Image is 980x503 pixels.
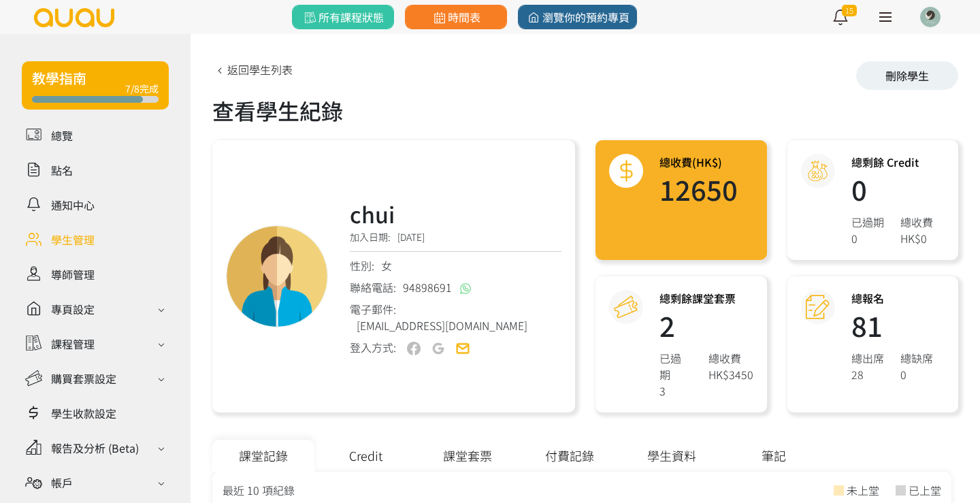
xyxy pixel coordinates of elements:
h3: 總剩餘 Credit [851,154,933,170]
div: HK$0 [900,230,933,246]
div: 未上堂 [847,482,879,498]
div: 3 [659,383,692,399]
h1: 2 [659,312,753,339]
h1: 81 [851,312,933,339]
span: 所有課程狀態 [301,9,384,25]
div: 帳戶 [51,474,73,491]
div: 最近 10 項紀錄 [223,482,295,498]
div: 登入方式: [350,339,396,356]
img: user-fb-off.png [407,342,421,355]
div: 已過期 [659,350,692,383]
span: [EMAIL_ADDRESS][DOMAIN_NAME] [357,317,527,334]
img: user-email-on.png [456,342,470,355]
div: 已上堂 [909,482,941,498]
div: 查看學生紀錄 [212,94,958,127]
div: 課堂套票 [416,440,519,472]
img: courseCredit@2x.png [614,295,638,319]
div: HK$3450 [708,366,753,383]
div: 總收費 [708,350,753,366]
div: 總缺席 [900,350,933,366]
div: 專頁設定 [51,301,95,317]
div: 課堂記錄 [212,440,314,472]
h3: 總剩餘課堂套票 [659,290,753,306]
h1: 0 [851,176,933,203]
span: 94898691 [403,279,452,295]
h1: 12650 [659,176,738,203]
div: 付費記錄 [519,440,621,472]
span: [DATE] [397,230,425,244]
div: 加入日期: [350,230,561,252]
h3: 總收費(HK$) [659,154,738,170]
span: 瀏覽你的預約專頁 [525,9,630,25]
a: 返回學生列表 [212,61,293,78]
div: 學生資料 [621,440,723,472]
div: 筆記 [723,440,825,472]
span: 時間表 [431,9,480,25]
div: 0 [900,366,933,383]
div: 性別: [350,257,561,274]
div: 電子郵件: [350,301,561,334]
div: 刪除學生 [856,61,958,90]
a: 所有課程狀態 [292,5,394,29]
div: 聯絡電話: [350,279,561,295]
div: 課程管理 [51,336,95,352]
span: 女 [381,257,392,274]
img: logo.svg [33,8,116,27]
div: 總出席 [851,350,884,366]
a: 瀏覽你的預約專頁 [518,5,637,29]
div: 總收費 [900,214,933,230]
span: 15 [842,5,857,16]
div: 28 [851,366,884,383]
img: total@2x.png [615,159,638,183]
h3: 總報名 [851,290,933,306]
div: 購買套票設定 [51,370,116,387]
div: 0 [851,230,884,246]
div: Credit [314,440,416,472]
img: user-google-off.png [431,342,445,355]
h3: chui [350,197,561,230]
div: 報告及分析 (Beta) [51,440,139,456]
img: credit@2x.png [806,159,830,183]
div: 已過期 [851,214,884,230]
img: attendance@2x.png [806,295,830,319]
img: whatsapp@2x.png [460,283,471,294]
a: 時間表 [405,5,507,29]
